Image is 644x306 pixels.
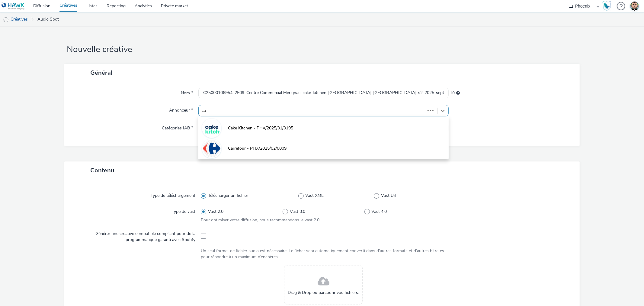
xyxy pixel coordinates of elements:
[208,193,248,199] span: Télécharger un fichier
[159,123,195,131] label: Catégories IAB *
[371,209,387,215] span: Vast 4.0
[290,209,305,215] span: Vast 3.0
[305,193,324,199] span: Vast XML
[90,166,114,174] span: Contenu
[198,88,448,98] input: Nom
[2,2,25,10] img: undefined Logo
[3,17,9,23] img: audio
[203,119,220,137] img: Cake Kitchen - PHX/2025/01/0195
[75,228,198,243] label: Générer une creative compatible compliant pour de la programmatique garanti avec Spotify
[178,88,195,96] label: Nom *
[201,217,319,223] span: Pour optimiser votre diffusion, nous recommandons le vast 2.0
[228,125,293,131] span: Cake Kitchen - PHX/2025/01/0195
[288,290,359,296] span: Drag & Drop ou parcourir vos fichiers.
[34,12,62,27] a: Audio Spot
[228,145,287,151] span: Carrefour - PHX/2025/02/0009
[630,2,639,11] img: Thibaut CAVET
[602,1,614,11] a: Hawk Academy
[450,90,455,96] span: 10
[201,248,446,260] div: Un seul format de fichier audio est nécessaire. Le ficher sera automatiquement converti dans d'au...
[602,1,611,11] img: Hawk Academy
[457,90,460,96] div: 255 caractères maximum
[203,140,220,157] img: Carrefour - PHX/2025/02/0009
[381,193,396,199] span: Vast Url
[208,209,223,215] span: Vast 2.0
[167,105,195,113] label: Annonceur *
[64,44,579,55] h1: Nouvelle créative
[148,190,198,199] label: Type de téléchargement
[90,69,112,77] span: Général
[169,206,198,215] label: Type de vast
